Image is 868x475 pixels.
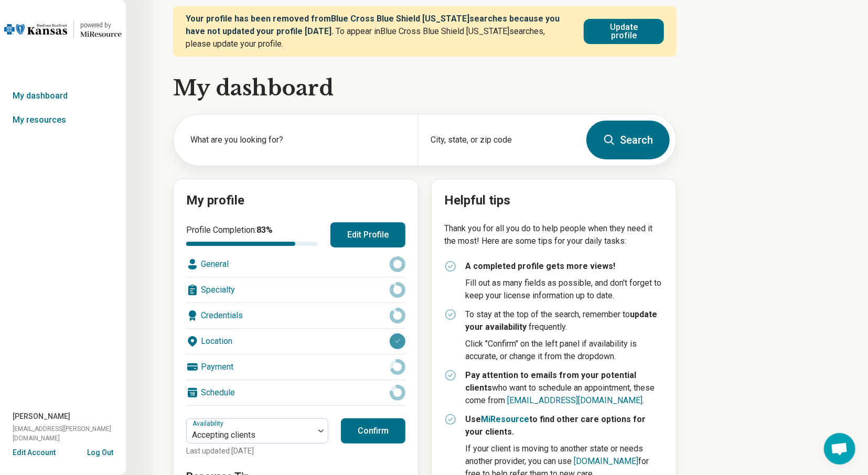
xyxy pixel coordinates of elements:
span: 83 % [256,225,273,235]
div: Payment [186,354,405,380]
span: [PERSON_NAME] [13,411,70,422]
div: General [186,252,405,277]
label: Availability [192,420,226,427]
button: Edit Account [13,447,56,458]
p: Thank you for all you do to help people when they need it the most! Here are some tips for your d... [444,222,663,247]
a: MiResource [481,414,529,424]
h1: My dashboard [173,73,677,103]
button: Confirm [341,418,405,444]
strong: update your availability [465,309,657,332]
p: Click "Confirm" on the left panel if availability is accurate, or change it from the dropdown. [465,338,663,363]
a: Blue Cross Blue Shield Kansaspowered by [4,17,122,42]
div: Profile Completion: [186,224,318,246]
div: Open chat [824,433,855,465]
button: Update profile [584,19,664,44]
strong: Pay attention to emails from your potential clients [465,370,636,393]
p: Fill out as many fields as possible, and don't forget to keep your license information up to date. [465,277,663,302]
strong: A completed profile gets more views! [465,261,615,271]
img: Blue Cross Blue Shield Kansas [4,17,67,42]
span: To appear in Blue Cross Blue Shield [US_STATE] searches, please update your profile. [186,26,545,49]
p: Last updated: [DATE] [186,446,328,457]
span: Your profile has been removed from Blue Cross Blue Shield [US_STATE] searches because you have no... [186,14,560,36]
button: Search [586,121,670,159]
div: powered by [80,20,122,30]
h2: Helpful tips [444,192,663,210]
label: What are you looking for? [190,134,405,146]
div: Schedule [186,380,405,405]
button: Edit Profile [330,222,405,247]
h2: My profile [186,192,405,210]
div: Specialty [186,277,405,303]
strong: Use to find other care options for your clients. [465,414,646,437]
p: who want to schedule an appointment, these come from . [465,369,663,407]
a: [EMAIL_ADDRESS][DOMAIN_NAME] [507,395,642,405]
a: [DOMAIN_NAME] [574,456,638,466]
span: [EMAIL_ADDRESS][PERSON_NAME][DOMAIN_NAME] [13,424,126,443]
div: Credentials [186,303,405,328]
p: To stay at the top of the search, remember to frequently. [465,308,663,333]
div: Location [186,329,405,354]
button: Log Out [87,447,113,456]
